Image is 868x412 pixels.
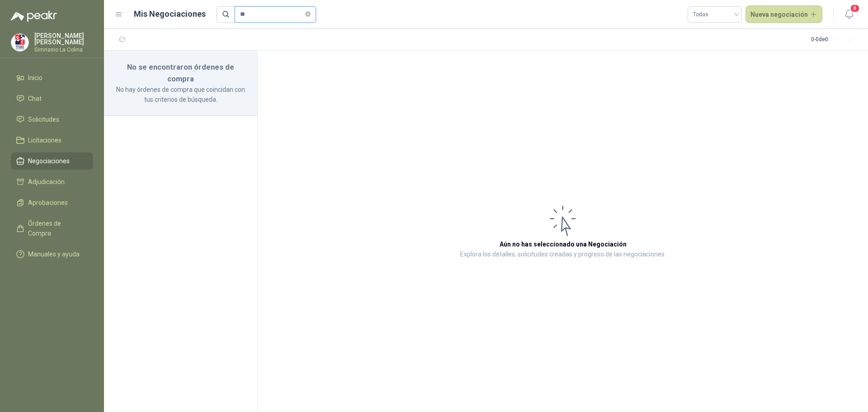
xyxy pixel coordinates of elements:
[850,4,860,13] span: 8
[34,47,93,52] p: Gimnasio La Colina
[134,8,206,20] h1: Mis Negociaciones
[811,33,857,47] div: 0 - 0 de 0
[841,6,857,23] button: 8
[28,135,61,145] span: Licitaciones
[34,33,93,45] p: [PERSON_NAME] [PERSON_NAME]
[11,111,93,128] a: Solicitudes
[305,11,311,17] span: close-circle
[28,198,68,208] span: Aprobaciones
[11,69,93,86] a: Inicio
[11,215,93,242] a: Órdenes de Compra
[500,239,627,249] h3: Aún no has seleccionado una Negociación
[115,62,246,85] h3: No se encontraron órdenes de compra
[11,152,93,170] a: Negociaciones
[11,132,93,149] a: Licitaciones
[11,194,93,211] a: Aprobaciones
[28,114,59,124] span: Solicitudes
[115,85,246,104] p: No hay órdenes de compra que coincidan con tus criterios de búsqueda.
[11,11,57,22] img: Logo peakr
[11,173,93,190] a: Adjudicación
[745,5,823,24] button: Nueva negociación
[11,34,28,51] img: Company Logo
[28,177,65,187] span: Adjudicación
[305,10,311,19] span: close-circle
[28,218,85,238] span: Órdenes de Compra
[460,249,666,260] p: Explora los detalles, solicitudes creadas y progreso de las negociaciones.
[28,94,42,104] span: Chat
[28,249,80,259] span: Manuales y ayuda
[693,8,736,21] span: Todas
[11,246,93,263] a: Manuales y ayuda
[28,156,70,166] span: Negociaciones
[28,73,42,83] span: Inicio
[11,90,93,107] a: Chat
